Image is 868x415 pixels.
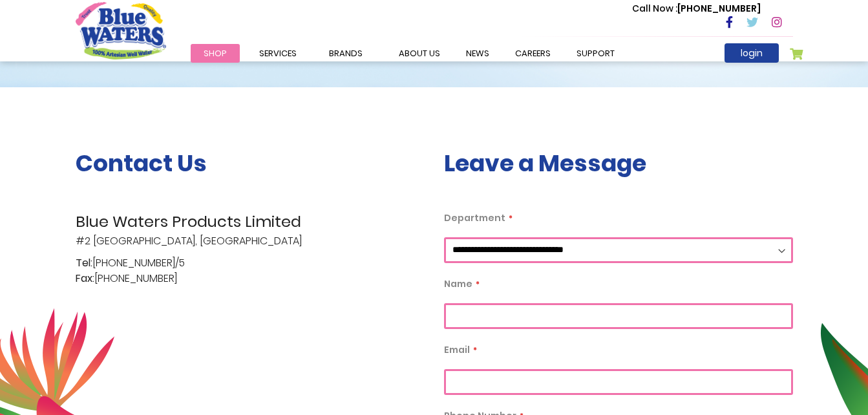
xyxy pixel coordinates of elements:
p: [PHONE_NUMBER]/5 [PHONE_NUMBER] [76,255,425,286]
a: careers [502,44,564,63]
span: Tel: [76,255,92,271]
p: #2 [GEOGRAPHIC_DATA], [GEOGRAPHIC_DATA] [76,210,425,249]
span: Email [444,343,470,356]
a: support [564,44,628,63]
p: [PHONE_NUMBER] [632,2,761,16]
span: Shop [204,47,227,59]
a: News [453,44,502,63]
h3: Leave a Message [444,149,793,177]
span: Blue Waters Products Limited [76,210,425,233]
span: Services [259,47,297,59]
span: Department [444,211,505,224]
span: Name [444,277,472,290]
h3: Contact Us [76,149,425,177]
a: about us [386,44,453,63]
span: Brands [329,47,363,59]
a: store logo [76,2,166,59]
span: Fax: [76,271,94,286]
span: Call Now : [632,2,677,15]
a: login [725,43,779,63]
